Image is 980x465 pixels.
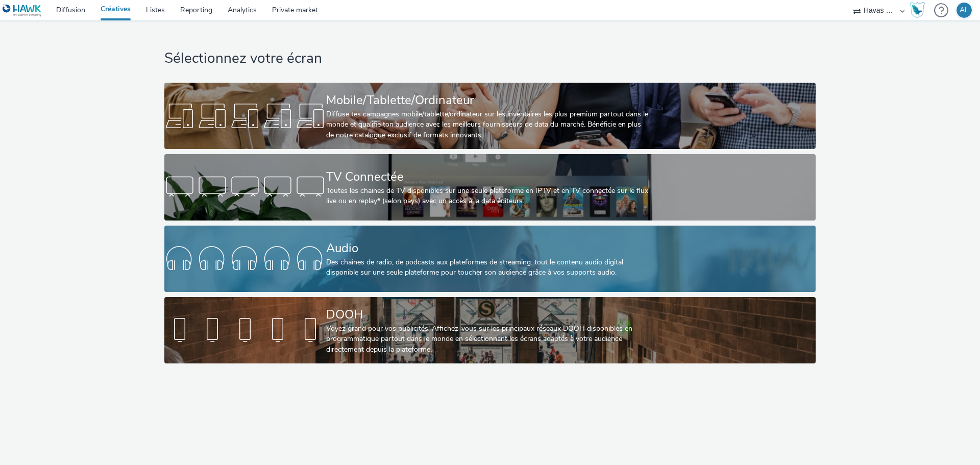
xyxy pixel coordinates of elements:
[326,257,650,278] div: Des chaînes de radio, de podcasts aux plateformes de streaming: tout le contenu audio digital dis...
[910,2,925,18] img: Hawk Academy
[3,4,42,17] img: undefined Logo
[326,239,650,257] div: Audio
[326,109,650,140] div: Diffuse tes campagnes mobile/tablette/ordinateur sur les inventaires les plus premium partout dan...
[164,83,815,149] a: Mobile/Tablette/OrdinateurDiffuse tes campagnes mobile/tablette/ordinateur sur les inventaires le...
[326,168,650,186] div: TV Connectée
[164,49,815,68] h1: Sélectionnez votre écran
[326,91,650,109] div: Mobile/Tablette/Ordinateur
[960,3,969,18] div: AL
[326,186,650,207] div: Toutes les chaines de TV disponibles sur une seule plateforme en IPTV et en TV connectée sur le f...
[164,297,815,363] a: DOOHVoyez grand pour vos publicités! Affichez-vous sur les principaux réseaux DOOH disponibles en...
[164,226,815,292] a: AudioDes chaînes de radio, de podcasts aux plateformes de streaming: tout le contenu audio digita...
[164,154,815,221] a: TV ConnectéeToutes les chaines de TV disponibles sur une seule plateforme en IPTV et en TV connec...
[910,2,929,18] a: Hawk Academy
[326,324,650,355] div: Voyez grand pour vos publicités! Affichez-vous sur les principaux réseaux DOOH disponibles en pro...
[326,306,650,324] div: DOOH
